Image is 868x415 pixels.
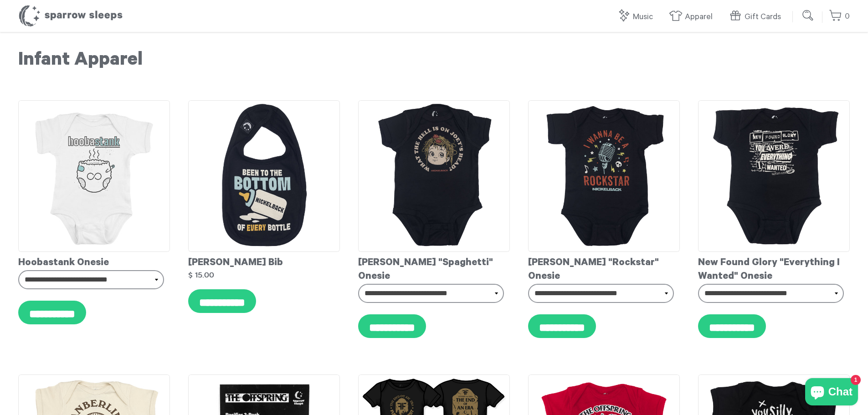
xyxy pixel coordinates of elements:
[18,252,170,270] div: Hoobastank Onesie
[18,5,123,27] h1: Sparrow Sleeps
[617,7,657,27] a: Music
[18,50,850,73] h1: Infant Apparel
[528,100,680,252] img: Nickelback-Rockstaronesie_grande.jpg
[698,100,850,252] img: NewFoundGlory-EverythingIWantedOnesie_grande.jpg
[729,7,786,27] a: Gift Cards
[358,100,510,252] img: Nickelback-JoeysHeadonesie_grande.jpg
[698,252,850,284] div: New Found Glory "Everything I Wanted" Onesie
[829,7,850,26] a: 0
[188,100,340,252] img: NickelbackBib_grande.jpg
[528,252,680,284] div: [PERSON_NAME] "Rockstar" Onesie
[669,7,717,27] a: Apparel
[802,378,861,408] inbox-online-store-chat: Shopify online store chat
[799,6,817,25] input: Submit
[188,271,214,279] strong: $ 15.00
[18,100,170,252] img: Hoobastank-DiaperOnesie_grande.jpg
[188,252,340,270] div: [PERSON_NAME] Bib
[358,252,510,284] div: [PERSON_NAME] "Spaghetti" Onesie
